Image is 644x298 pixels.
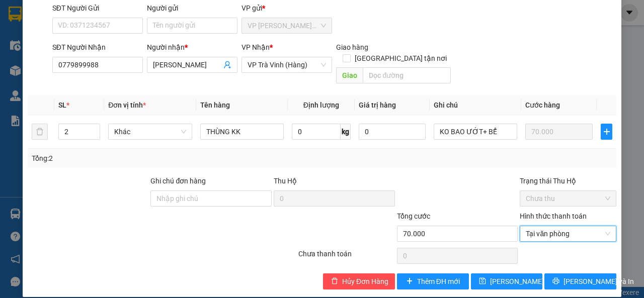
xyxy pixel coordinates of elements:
strong: BIÊN NHẬN GỬI HÀNG [34,6,117,15]
span: HÀ [54,54,65,64]
span: Thêm ĐH mới [417,276,460,287]
span: KO BAO ƯỚT [26,65,76,75]
span: Định lượng [303,101,339,109]
span: Khác [114,124,186,139]
span: kg [341,124,351,140]
span: Cước hàng [525,101,560,109]
input: Dọc đường [363,67,450,83]
span: SL [58,101,66,109]
span: Chưa thu [526,191,610,206]
div: Chưa thanh toán [297,248,396,266]
span: Tên hàng [200,101,230,109]
input: Ghi Chú [434,124,517,140]
label: Hình thức thanh toán [520,212,587,220]
span: VP Trần Phú (Hàng) [248,18,326,33]
span: Đơn vị tính [108,101,146,109]
button: plusThêm ĐH mới [397,273,469,289]
span: delete [331,277,338,285]
span: Tại văn phòng [526,226,610,241]
span: VP [PERSON_NAME] ([GEOGRAPHIC_DATA]) - [4,20,94,39]
span: Thu Hộ [274,177,297,185]
span: save [479,277,486,285]
input: Ghi chú đơn hàng [150,190,272,207]
input: VD: Bàn, Ghế [200,124,284,140]
div: Người gửi [147,3,237,14]
span: [PERSON_NAME] và In [563,276,634,287]
span: Giao hàng [336,43,368,51]
div: SĐT Người Nhận [52,42,143,53]
div: VP gửi [242,3,332,14]
div: Người nhận [147,42,237,53]
button: plus [601,124,612,140]
button: save[PERSON_NAME] thay đổi [471,273,543,289]
span: plus [601,128,612,136]
p: GỬI: [4,20,147,39]
button: delete [32,124,48,140]
span: Giao [336,67,363,83]
span: Giá trị hàng [359,101,396,109]
span: 0327488902 - [4,54,65,64]
span: printer [552,277,559,285]
p: NHẬN: [4,43,147,53]
span: [GEOGRAPHIC_DATA] tận nơi [351,53,451,64]
button: printer[PERSON_NAME] và In [544,273,616,289]
span: Hủy Đơn Hàng [342,276,388,287]
span: plus [406,277,413,285]
label: Ghi chú đơn hàng [150,177,206,185]
span: GIAO: [4,65,76,75]
div: Trạng thái Thu Hộ [520,175,616,186]
div: SĐT Người Gửi [52,3,143,14]
span: Tổng cước [397,212,430,220]
span: [PERSON_NAME] thay đổi [490,276,571,287]
th: Ghi chú [430,95,521,115]
input: 0 [525,124,593,140]
div: Tổng: 2 [32,153,250,164]
span: user-add [223,61,231,69]
span: VP Trà Vinh (Hàng) [248,57,326,72]
span: VP Nhận [242,43,270,51]
span: VP [PERSON_NAME] [28,43,101,53]
button: deleteHủy Đơn Hàng [323,273,395,289]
